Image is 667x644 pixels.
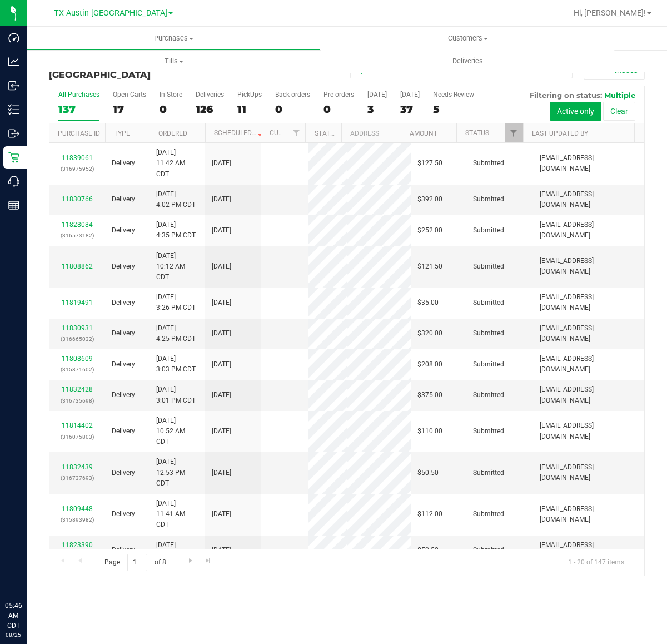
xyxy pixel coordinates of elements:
a: 11832439 [62,463,93,471]
span: [DATE] [212,328,231,339]
span: $392.00 [417,194,442,205]
span: Delivery [112,359,135,370]
span: Submitted [473,158,504,169]
span: Delivery [112,261,135,272]
span: Delivery [112,390,135,400]
span: [EMAIL_ADDRESS][DOMAIN_NAME] [540,420,638,442]
span: [DATE] [212,509,231,519]
input: 1 [127,554,147,571]
span: $110.00 [417,426,442,437]
inline-svg: Inventory [8,104,19,115]
p: 08/25 [5,631,22,639]
a: 11823390 [62,541,93,549]
div: 0 [160,103,182,116]
span: [DATE] [212,298,231,308]
span: [DATE] [212,225,231,236]
a: Deliveries [321,49,615,73]
span: Submitted [473,359,504,370]
div: Deliveries [196,91,224,98]
span: Submitted [473,261,504,272]
div: Needs Review [433,91,474,98]
a: 11808862 [62,262,93,270]
span: Deliveries [437,56,498,66]
a: Tills [27,49,321,73]
a: 11809448 [62,505,93,513]
iframe: Resource center [11,555,44,588]
span: Page of 8 [95,554,175,571]
span: [EMAIL_ADDRESS][DOMAIN_NAME] [540,189,638,210]
a: Last Updated By [532,130,588,137]
inline-svg: Reports [8,200,19,211]
h3: Purchase Summary: [49,60,247,80]
a: Ordered [158,130,187,137]
div: 17 [113,103,146,116]
div: 5 [433,103,474,116]
span: Submitted [473,390,504,400]
div: 0 [275,103,310,116]
a: Status [465,129,489,137]
div: Open Carts [113,91,146,98]
span: Delivery [112,468,135,478]
a: Go to the next page [182,554,198,569]
span: [EMAIL_ADDRESS][DOMAIN_NAME] [540,292,638,313]
span: TX Austin [GEOGRAPHIC_DATA] [54,8,167,18]
a: Filter [505,123,523,142]
span: [DATE] 3:03 PM CDT [156,354,196,375]
a: State Registry ID [315,130,373,137]
span: Delivery [112,194,135,205]
span: [EMAIL_ADDRESS][DOMAIN_NAME] [540,384,638,405]
div: 137 [58,103,99,116]
a: Purchase ID [58,130,100,137]
p: (316975952) [56,164,98,174]
div: Pre-orders [323,91,354,98]
p: (316665032) [56,334,98,344]
p: (315893982) [56,514,98,525]
inline-svg: Inbound [8,80,19,91]
span: Delivery [112,328,135,339]
span: $35.00 [417,298,439,308]
span: [DATE] [212,261,231,272]
span: [DATE] 10:52 AM CDT [156,415,198,448]
th: Address [341,123,401,143]
div: 0 [323,103,354,116]
span: $50.50 [417,545,439,556]
span: [DATE] [212,545,231,556]
span: $208.00 [417,359,442,370]
div: 3 [367,103,387,116]
a: Customer [270,129,304,137]
div: All Purchases [58,91,99,98]
span: [DATE] 11:41 AM CDT [156,498,198,531]
a: 11830931 [62,324,93,332]
span: [DATE] 12:53 PM CDT [156,457,198,489]
span: $121.50 [417,261,442,272]
div: In Store [160,91,182,98]
span: $127.50 [417,158,442,169]
span: Multiple [604,91,635,100]
a: 11819491 [62,299,93,306]
div: 37 [400,103,420,116]
span: [DATE] 4:25 PM CDT [156,323,196,344]
span: [EMAIL_ADDRESS][DOMAIN_NAME] [540,504,638,525]
div: 11 [237,103,262,116]
span: [DATE] 3:01 PM CDT [156,384,196,405]
a: 11839061 [62,154,93,162]
a: Filter [287,123,305,142]
span: 1 - 20 of 147 items [559,554,633,571]
div: Back-orders [275,91,310,98]
span: [DATE] 3:26 PM CDT [156,292,196,313]
span: $320.00 [417,328,442,339]
a: Purchases [27,27,321,50]
p: (316735698) [56,395,98,406]
a: 11830766 [62,195,93,203]
a: 11814402 [62,422,93,429]
span: $252.00 [417,225,442,236]
span: $50.50 [417,468,439,478]
span: Delivery [112,426,135,437]
span: Customers [321,33,614,43]
span: [DATE] [212,390,231,400]
inline-svg: Call Center [8,176,19,187]
span: [DATE] [212,426,231,437]
span: [EMAIL_ADDRESS][DOMAIN_NAME] [540,462,638,483]
p: (315871602) [56,364,98,375]
p: (316737693) [56,473,98,483]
